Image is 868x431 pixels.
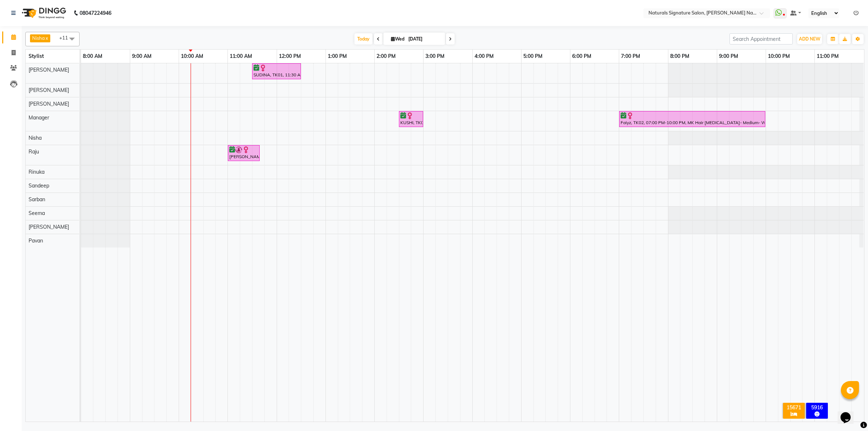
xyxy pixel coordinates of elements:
[815,51,841,62] a: 11:00 PM
[326,51,349,62] a: 1:00 PM
[729,33,793,45] input: Search Appointment
[29,196,45,203] span: Sarban
[59,35,73,41] span: +11
[29,101,69,107] span: [PERSON_NAME]
[29,87,69,93] span: [PERSON_NAME]
[29,67,69,73] span: [PERSON_NAME]
[29,53,44,59] span: Stylist
[29,169,44,175] span: Rinuka
[45,35,48,41] a: x
[179,51,205,62] a: 10:00 AM
[717,51,740,62] a: 9:00 PM
[619,51,642,62] a: 7:00 PM
[389,36,406,42] span: Wed
[838,402,861,424] iframe: chat widget
[29,114,49,121] span: Manager
[406,34,442,45] input: 2025-09-03
[29,182,49,189] span: Sandeep
[18,3,68,23] img: logo
[29,135,42,141] span: Nisha
[473,51,495,62] a: 4:00 PM
[808,404,826,411] div: 5916
[277,51,303,62] a: 12:00 PM
[29,224,69,230] span: [PERSON_NAME]
[620,112,765,126] div: Faiyz, TK02, 07:00 PM-10:00 PM, MK Hair [MEDICAL_DATA]- Medium- Women
[29,237,43,244] span: Pavan
[400,112,422,126] div: KUSHI, TK03, 02:30 PM-03:00 PM, [GEOGRAPHIC_DATA]| Bangs
[424,51,446,62] a: 3:00 PM
[668,51,691,62] a: 8:00 PM
[229,146,259,160] div: [PERSON_NAME], TK04, 11:00 AM-11:40 AM, Hair Cut By Stylist
[799,36,820,42] span: ADD NEW
[29,210,45,216] span: Seema
[766,51,792,62] a: 10:00 PM
[80,3,111,23] b: 08047224946
[797,34,822,44] button: ADD NEW
[375,51,397,62] a: 2:00 PM
[130,51,153,62] a: 9:00 AM
[228,51,254,62] a: 11:00 AM
[32,35,45,41] span: Nisha
[354,33,373,45] span: Today
[784,404,803,411] div: 15671
[570,51,593,62] a: 6:00 PM
[522,51,544,62] a: 5:00 PM
[253,64,300,78] div: SUDINA, TK01, 11:30 AM-12:30 PM, Olaplex- Spa Treatment- Short- Women
[81,51,104,62] a: 8:00 AM
[29,148,39,155] span: Raju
